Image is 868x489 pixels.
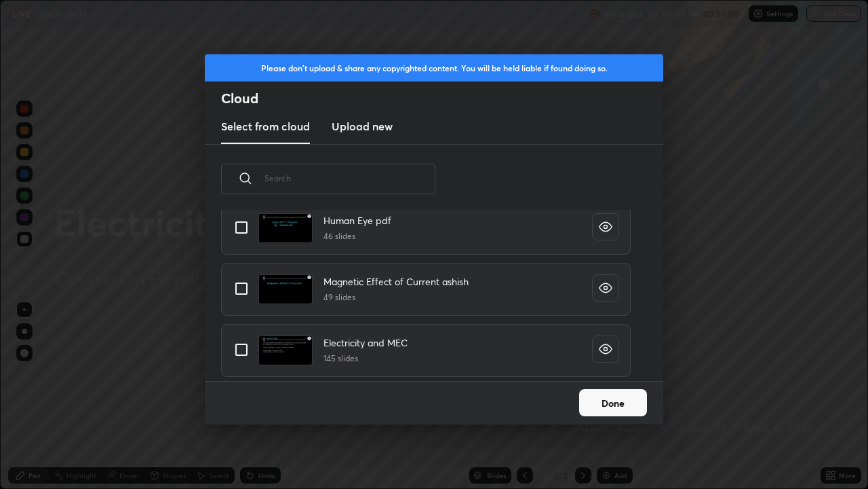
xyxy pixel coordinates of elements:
[258,213,313,243] img: 1724157124TMSSOT.pdf
[323,336,408,350] h4: Electricity and MEC
[258,336,313,365] img: 1753863058GZG1R9.pdf
[323,230,391,242] h5: 46 slides
[579,389,647,416] button: Done
[323,291,469,304] h5: 49 slides
[323,274,469,289] h4: Magnetic Effect of Current ashish
[258,274,313,304] img: 1733464944U7XU0E.pdf
[221,118,310,134] h3: Select from cloud
[332,118,393,134] h3: Upload new
[323,352,408,365] h5: 145 slides
[205,54,663,81] div: Please don't upload & share any copyrighted content. You will be held liable if found doing so.
[205,210,647,381] div: grid
[221,90,663,107] h2: Cloud
[323,213,391,228] h4: Human Eye pdf
[264,149,435,207] input: Search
